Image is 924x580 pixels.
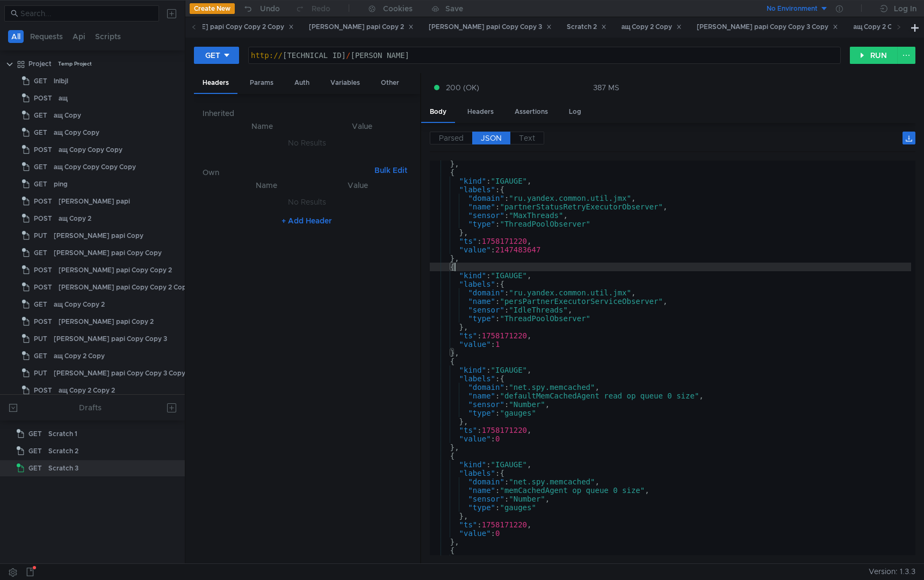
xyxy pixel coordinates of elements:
[54,245,162,261] div: [PERSON_NAME] papi Copy Copy
[92,30,124,43] button: Scripts
[28,426,42,442] span: GET
[370,164,412,177] button: Bulk Edit
[54,296,105,313] div: ащ Copy Copy 2
[58,56,92,72] div: Temp Project
[429,21,552,33] div: [PERSON_NAME] papi Copy Copy 3
[869,564,915,579] span: Version: 1.3.3
[27,30,66,43] button: Requests
[439,133,464,143] span: Parsed
[34,125,47,141] span: GET
[34,245,47,261] span: GET
[194,73,237,94] div: Headers
[34,296,47,313] span: GET
[34,382,52,398] span: POST
[697,21,838,33] div: [PERSON_NAME] papi Copy Copy 3 Copy
[54,107,81,124] div: ащ Copy
[593,83,619,92] div: 387 MS
[48,426,77,442] div: Scratch 1
[622,21,682,33] div: ащ Copy 2 Copy
[153,21,294,33] div: [PERSON_NAME] papi Copy Copy 2 Copy
[481,133,502,143] span: JSON
[313,179,403,192] th: Value
[372,73,408,93] div: Other
[79,401,102,414] div: Drafts
[48,443,78,459] div: Scratch 2
[506,102,557,122] div: Assertions
[59,262,172,278] div: [PERSON_NAME] papi Copy Copy 2
[54,176,68,192] div: ping
[54,228,143,244] div: [PERSON_NAME] papi Copy
[34,107,47,124] span: GET
[312,2,330,15] div: Redo
[69,30,89,43] button: Api
[277,214,336,227] button: + Add Header
[34,90,52,106] span: POST
[286,73,318,93] div: Auth
[383,2,413,15] div: Cookies
[34,211,52,227] span: POST
[59,90,68,106] div: ащ
[894,2,916,15] div: Log In
[28,56,52,72] div: Project
[28,460,42,476] span: GET
[34,365,47,381] span: PUT
[34,262,52,278] span: POST
[260,2,280,15] div: Undo
[54,331,167,347] div: [PERSON_NAME] papi Copy Copy 3
[59,382,115,398] div: ащ Copy 2 Copy 2
[190,3,235,14] button: Create New
[560,102,590,122] div: Log
[34,73,47,89] span: GET
[235,1,287,17] button: Undo
[322,73,369,93] div: Variables
[54,159,136,175] div: ащ Copy Copy Copy Copy
[20,8,153,19] input: Search...
[309,21,414,33] div: [PERSON_NAME] papi Copy 2
[59,314,154,330] div: [PERSON_NAME] papi Copy 2
[59,279,190,295] div: [PERSON_NAME] papi Copy Copy 2 Copy
[288,138,326,148] nz-embed-empty: No Results
[8,30,24,43] button: All
[853,21,919,33] div: ащ Copy 2 Copy 2
[205,49,220,61] div: GET
[59,211,91,227] div: ащ Copy 2
[34,159,47,175] span: GET
[287,1,338,17] button: Redo
[203,166,370,179] h6: Own
[767,4,818,14] div: No Environment
[313,120,412,133] th: Value
[34,331,47,347] span: PUT
[48,460,78,476] div: Scratch 3
[28,443,42,459] span: GET
[445,5,463,12] div: Save
[34,142,52,158] span: POST
[54,125,99,141] div: ащ Copy Copy
[34,176,47,192] span: GET
[446,82,479,93] span: 200 (OK)
[54,348,105,364] div: ащ Copy 2 Copy
[850,47,898,64] button: RUN
[34,314,52,330] span: POST
[194,47,239,64] button: GET
[220,179,313,192] th: Name
[34,348,47,364] span: GET
[34,279,52,295] span: POST
[459,102,502,122] div: Headers
[241,73,282,93] div: Params
[211,120,313,133] th: Name
[54,73,68,89] div: lnlbjl
[34,193,52,209] span: POST
[34,228,47,244] span: PUT
[59,193,130,209] div: [PERSON_NAME] papi
[421,102,455,123] div: Body
[54,365,185,381] div: [PERSON_NAME] papi Copy Copy 3 Copy
[59,142,122,158] div: ащ Copy Copy Copy
[567,21,607,33] div: Scratch 2
[203,107,412,120] h6: Inherited
[519,133,535,143] span: Text
[288,197,326,207] nz-embed-empty: No Results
